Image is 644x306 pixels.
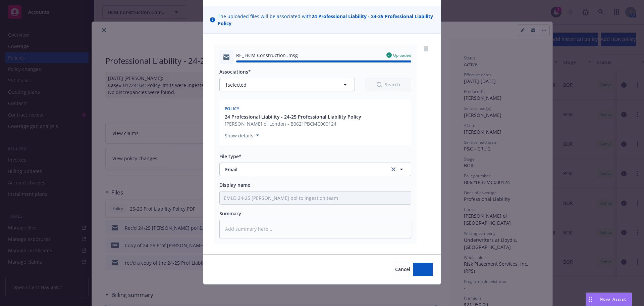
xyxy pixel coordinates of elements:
[220,191,411,204] input: Add display name here...
[586,293,632,306] button: Nova Assist
[395,263,410,276] button: Cancel
[395,266,410,272] span: Cancel
[600,296,626,302] span: Nova Assist
[413,263,433,276] button: Add files
[413,266,433,272] span: Add files
[219,210,241,217] span: Summary
[586,293,594,306] div: Drag to move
